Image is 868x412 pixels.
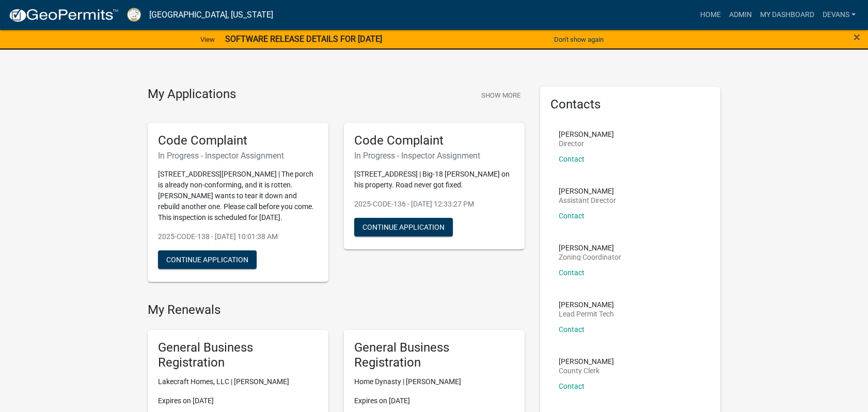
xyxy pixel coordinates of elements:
[559,155,585,163] a: Contact
[354,376,514,387] p: Home Dynasty | [PERSON_NAME]
[854,31,860,43] button: Close
[696,5,725,25] a: Home
[559,197,616,204] p: Assistant Director
[158,250,257,269] button: Continue Application
[559,367,614,374] p: County Clerk
[559,253,621,261] p: Zoning Coordinator
[158,169,318,223] p: [STREET_ADDRESS][PERSON_NAME] | The porch is already non-conforming, and it is rotten. [PERSON_NA...
[550,31,608,48] button: Don't show again
[559,301,614,308] p: [PERSON_NAME]
[354,169,514,191] p: [STREET_ADDRESS] | Big-18 [PERSON_NAME] on his property. Road never got fixed.
[559,244,621,251] p: [PERSON_NAME]
[148,303,525,318] h4: My Renewals
[354,340,514,370] h5: General Business Registration
[196,31,219,48] a: View
[127,8,141,22] img: Putnam County, Georgia
[559,140,614,147] p: Director
[158,231,318,242] p: 2025-CODE-138 - [DATE] 10:01:38 AM
[559,131,614,138] p: [PERSON_NAME]
[725,5,756,25] a: Admin
[158,340,318,370] h5: General Business Registration
[354,218,453,236] button: Continue Application
[148,87,236,102] h4: My Applications
[559,325,585,334] a: Contact
[158,133,318,148] h5: Code Complaint
[158,376,318,387] p: Lakecraft Homes, LLC | [PERSON_NAME]
[559,382,585,390] a: Contact
[158,395,318,406] p: Expires on [DATE]
[854,30,860,44] span: ×
[559,187,616,195] p: [PERSON_NAME]
[477,87,525,104] button: Show More
[354,133,514,148] h5: Code Complaint
[550,97,711,112] h5: Contacts
[225,34,382,44] strong: SOFTWARE RELEASE DETAILS FOR [DATE]
[559,268,585,277] a: Contact
[559,310,614,318] p: Lead Permit Tech
[559,358,614,365] p: [PERSON_NAME]
[559,212,585,220] a: Contact
[756,5,818,25] a: My Dashboard
[354,151,514,161] h6: In Progress - Inspector Assignment
[354,395,514,406] p: Expires on [DATE]
[818,5,860,25] a: devans
[149,6,273,24] a: [GEOGRAPHIC_DATA], [US_STATE]
[158,151,318,161] h6: In Progress - Inspector Assignment
[354,199,514,210] p: 2025-CODE-136 - [DATE] 12:33:27 PM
